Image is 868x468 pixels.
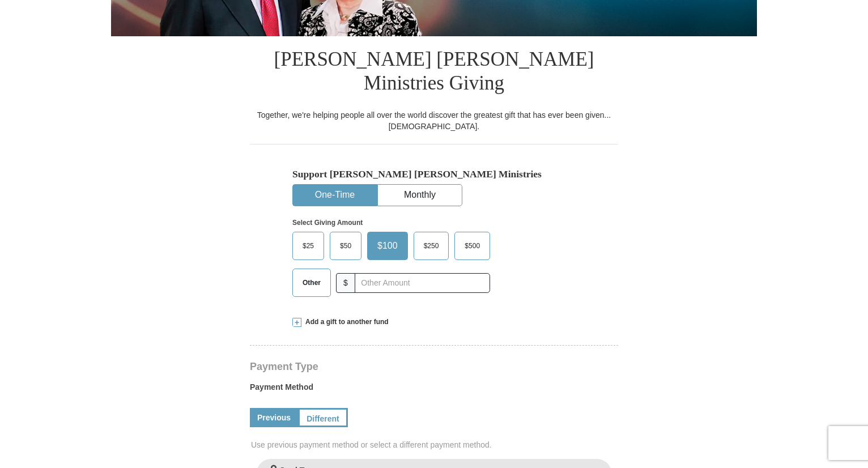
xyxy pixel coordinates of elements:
span: $100 [372,237,403,254]
span: $25 [297,237,320,254]
h5: Support [PERSON_NAME] [PERSON_NAME] Ministries [292,168,576,180]
span: $50 [334,237,357,254]
a: Different [298,408,348,427]
span: Other [297,274,326,291]
span: $500 [459,237,486,254]
button: One-Time [293,185,377,206]
span: Use previous payment method or select a different payment method. [251,439,619,450]
input: Other Amount [355,273,490,293]
span: Add a gift to another fund [301,317,389,327]
h1: [PERSON_NAME] [PERSON_NAME] Ministries Giving [250,36,618,109]
a: Previous [250,408,298,427]
span: $250 [418,237,445,254]
label: Payment Method [250,381,618,398]
div: Together, we're helping people all over the world discover the greatest gift that has ever been g... [250,109,618,132]
h4: Payment Type [250,362,618,371]
button: Monthly [378,185,462,206]
strong: Select Giving Amount [292,219,363,227]
span: $ [336,273,355,293]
